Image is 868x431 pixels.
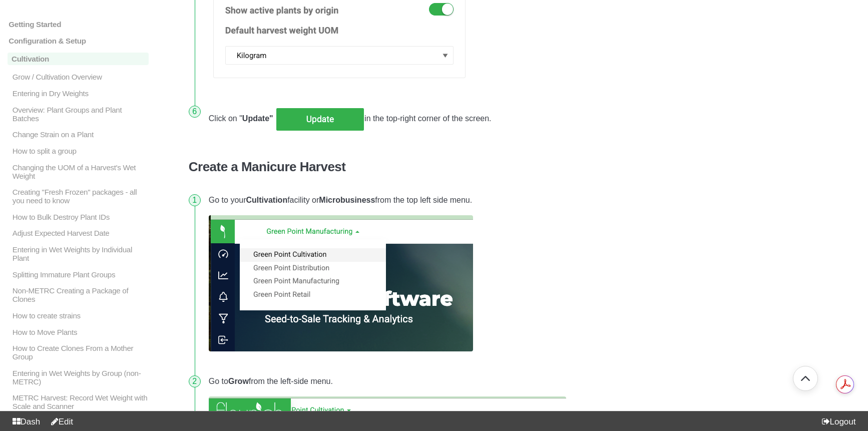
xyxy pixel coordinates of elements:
a: Getting Started [8,20,149,29]
a: Cultivation [8,53,149,65]
p: How to create strains [12,311,149,320]
a: How to create strains [8,311,149,320]
p: Entering in Wet Weights by Group (non-METRC) [12,369,149,386]
a: Non-METRC Creating a Package of Clones [8,287,149,304]
strong: Cultivation [246,196,288,204]
li: Click on " in the top-right corner of the screen. [205,99,679,139]
a: Entering in Wet Weights by Individual Plant [8,245,149,262]
a: Overview: Plant Groups and Plant Batches [8,106,149,123]
h3: Create a Manicure Harvest [189,159,679,175]
a: Grow / Cultivation Overview [8,73,149,82]
p: Splitting Immature Plant Groups [12,270,149,279]
strong: Grow [228,377,249,385]
p: How to Move Plants [12,328,149,336]
strong: Microbusiness [319,196,375,204]
p: Creating "Fresh Frozen" packages - all you need to know [12,188,149,205]
a: How to Bulk Destroy Plant IDs [8,213,149,221]
p: How to Create Clones From a Mother Group [12,344,149,361]
img: Go to your Cultivation facility [209,215,473,351]
button: Go back to top of document [793,366,818,391]
p: How to split a group [12,147,149,155]
p: Change Strain on a Plant [12,131,149,139]
strong: Update" [242,114,273,123]
p: Changing the UOM of a Harvest's Wet Weight [12,163,149,180]
p: How to Bulk Destroy Plant IDs [12,213,149,221]
a: How to Create Clones From a Mother Group [8,344,149,361]
a: Change Strain on a Plant [8,131,149,139]
a: Edit [47,417,73,426]
a: Entering in Dry Weights [8,89,149,98]
a: Creating "Fresh Frozen" packages - all you need to know [8,188,149,205]
p: Grow / Cultivation Overview [12,73,149,82]
a: Adjust Expected Harvest Date [8,229,149,238]
li: Go to your facility or from the top left side menu. [205,188,679,369]
p: Overview: Plant Groups and Plant Batches [12,106,149,123]
img: screenshot-2025-09-24-at-2-51-13-pm.png [275,107,364,132]
p: METRC Harvest: Record Wet Weight with Scale and Scanner [12,394,149,411]
a: METRC Harvest: Record Wet Weight with Scale and Scanner [8,394,149,411]
p: Non-METRC Creating a Package of Clones [12,287,149,304]
a: Dash [8,417,40,426]
p: Entering in Wet Weights by Individual Plant [12,245,149,262]
a: Entering in Wet Weights by Group (non-METRC) [8,369,149,386]
p: Adjust Expected Harvest Date [12,229,149,238]
a: Configuration & Setup [8,37,149,45]
a: How to Move Plants [8,328,149,336]
p: Entering in Dry Weights [12,89,149,98]
a: Splitting Immature Plant Groups [8,270,149,279]
a: How to split a group [8,147,149,155]
a: Changing the UOM of a Harvest's Wet Weight [8,163,149,180]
